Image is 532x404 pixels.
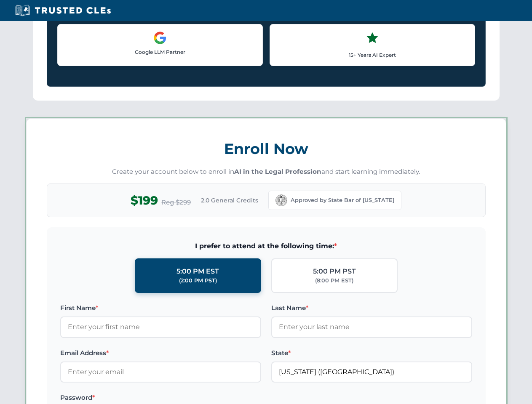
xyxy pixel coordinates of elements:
label: Last Name [271,303,472,313]
input: Enter your last name [271,316,472,338]
div: (2:00 PM PST) [179,276,217,285]
input: Enter your first name [60,316,261,338]
div: 5:00 PM EST [176,266,219,277]
p: Google LLM Partner [64,48,256,56]
label: First Name [60,303,261,313]
p: Create your account below to enroll in and start learning immediately. [47,167,486,177]
div: 5:00 PM PST [313,266,356,277]
span: I prefer to attend at the following time: [60,241,472,252]
img: Google [153,31,167,45]
span: 2.0 General Credits [201,196,258,205]
label: Password [60,393,261,403]
div: (8:00 PM EST) [315,276,353,285]
p: 15+ Years AI Expert [277,51,468,59]
img: Trusted CLEs [13,4,113,17]
span: $199 [131,191,158,210]
label: State [271,348,472,358]
img: California Bar [275,194,287,206]
h3: Enroll Now [47,136,486,162]
input: Enter your email [60,361,261,383]
span: Approved by State Bar of [US_STATE] [291,196,394,205]
input: California (CA) [271,361,472,383]
strong: AI in the Legal Profession [234,167,321,175]
label: Email Address [60,348,261,358]
span: Reg $299 [161,197,191,207]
